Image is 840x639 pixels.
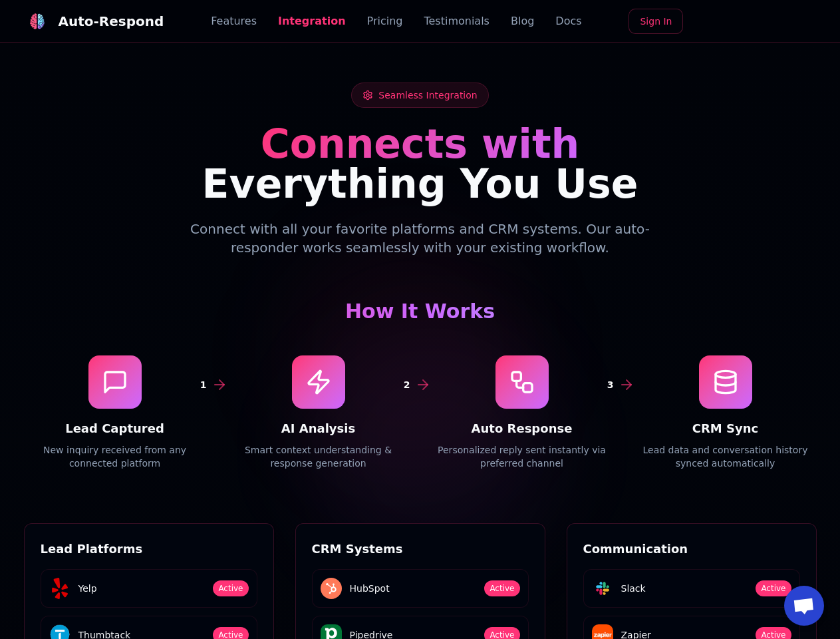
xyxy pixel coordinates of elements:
span: Active [484,580,519,596]
h4: Lead Captured [24,419,206,438]
img: Yelp logo [49,578,70,599]
a: Pricing [367,13,403,29]
div: 3 [603,377,619,393]
p: Lead data and conversation history synced automatically [634,443,817,470]
a: Integration [278,13,346,29]
span: Active [756,580,791,596]
a: Features [211,13,257,29]
span: HubSpot [350,582,390,595]
span: Connects with [261,120,580,167]
h4: CRM Sync [634,419,817,438]
img: logo.svg [29,13,45,29]
p: Connect with all your favorite platforms and CRM systems. Our auto-responder works seamlessly wit... [165,220,676,257]
span: Active [213,580,248,596]
span: Everything You Use [202,160,638,207]
div: 2 [399,377,415,393]
p: Personalized reply sent instantly via preferred channel [431,443,613,470]
span: Slack [621,582,646,595]
a: Auto-Respond [24,8,164,35]
h3: Communication [583,540,800,558]
p: New inquiry received from any connected platform [24,443,206,470]
span: Yelp [78,582,97,595]
p: Smart context understanding & response generation [227,443,410,470]
a: Sign In [629,9,683,34]
a: Blog [511,13,534,29]
h4: AI Analysis [227,419,410,438]
img: Slack logo [592,578,613,599]
h4: Auto Response [431,419,613,438]
a: Open chat [784,586,824,626]
a: Testimonials [424,13,490,29]
span: Seamless Integration [378,89,477,102]
h3: CRM Systems [312,540,529,558]
img: HubSpot logo [321,578,342,599]
div: Auto-Respond [59,12,164,31]
h3: Lead Platforms [41,540,257,558]
iframe: Sign in with Google Button [687,7,823,37]
h3: How It Works [24,300,817,323]
div: 1 [196,377,211,393]
a: Docs [555,13,581,29]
